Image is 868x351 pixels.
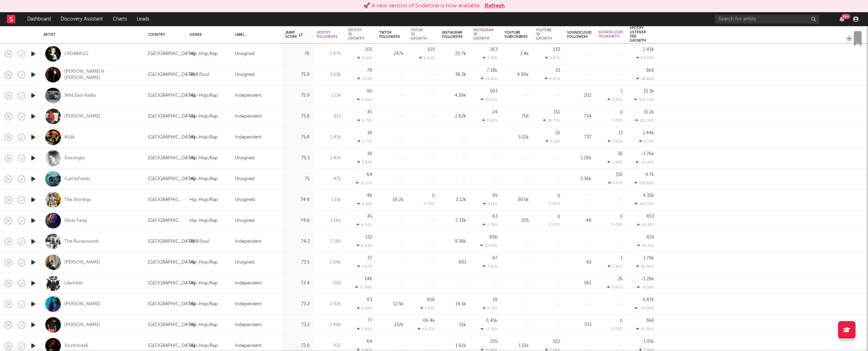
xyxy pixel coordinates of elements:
div: Independent [235,342,262,350]
div: 2.77 % [358,139,372,144]
div: 99 [367,89,372,93]
div: -5.87k [641,297,654,302]
div: 1.13k [317,91,341,100]
div: Tiktok 7D Growth [411,28,427,41]
div: 77 [367,318,372,323]
div: 102 [553,339,560,344]
div: 0 [620,319,623,323]
div: 48 [567,217,591,225]
div: 4.86 % [607,285,623,289]
a: #1dk [64,134,75,140]
div: 9.75 % [357,118,372,123]
div: 1 [621,256,623,260]
div: 9.7k [645,172,654,177]
div: 3.67 % [357,264,372,269]
div: 46 [367,193,372,198]
div: 12.5k [379,300,404,308]
div: 4.04 % [357,222,372,227]
div: 205 [504,217,529,225]
div: 39 [367,152,372,156]
div: -1.76k [641,152,654,156]
div: [PERSON_NAME] & [PERSON_NAME] [64,68,139,81]
div: Label [235,33,275,37]
div: 74.6 [285,217,310,225]
div: 76 [285,50,310,58]
div: [GEOGRAPHIC_DATA] [148,342,195,350]
a: [PERSON_NAME] [64,322,100,328]
div: [GEOGRAPHIC_DATA] [148,133,195,141]
div: 362.53 % [635,202,654,206]
div: 100.82 % [635,181,654,185]
div: [GEOGRAPHIC_DATA] [148,71,195,79]
div: Independent [235,321,262,329]
div: 36.96 % [636,264,654,269]
div: 64.02 % [636,56,654,60]
div: Independent [235,300,262,308]
div: 4.96k [504,71,529,79]
div: Soundcloud 7D Growth [598,30,623,39]
div: 429.03 % [634,97,654,102]
div: Hip-Hop/Rap [190,133,218,141]
div: 2.90 % [607,160,623,164]
div: 0.00 % [612,223,623,227]
div: CutUpFonks [64,176,90,182]
a: Dashboard [22,12,56,26]
div: 2.82 % [357,160,372,164]
div: 63 [367,297,372,302]
div: 202 [567,91,591,100]
div: [GEOGRAPHIC_DATA] [148,196,183,204]
div: 922 [317,342,341,350]
div: Independent [235,279,262,287]
div: 1.48k [317,321,341,329]
a: [PERSON_NAME] [64,113,100,120]
div: 73.5 [285,258,310,267]
div: 2.67k [317,50,341,58]
button: 99+ [839,16,844,22]
div: 181.34 % [635,118,654,123]
div: 0.00 % [612,327,623,331]
div: 9.38k [442,237,466,246]
div: -1.45k [485,318,497,323]
div: Genre [190,33,224,37]
div: 73.2 [285,300,310,308]
div: 681 [442,258,466,267]
a: Discovery Assistant [56,12,108,26]
div: Unsigned [235,217,255,225]
div: Wild East Radio [64,92,96,99]
div: 1.28k [567,154,591,162]
div: -14.16 % [636,160,654,164]
div: 15.62 % [481,97,497,102]
div: Hip-Hop/Rap [190,91,218,100]
div: 5.03 % [357,76,372,81]
div: 74.9 [285,196,310,204]
div: 0.00 % [612,119,623,123]
a: [PERSON_NAME] [64,301,100,307]
div: Unsigned [235,175,255,183]
div: YouTube 7D Growth [536,28,552,41]
div: 31.2k [644,110,654,114]
div: 23.16 % [481,76,497,81]
div: 28.86 % [636,76,654,81]
a: L4DABAGG [64,51,88,57]
a: Charts [108,12,132,26]
div: [GEOGRAPHIC_DATA] [148,175,195,183]
div: 39.5k [504,196,529,204]
div: [GEOGRAPHIC_DATA] [148,258,195,267]
div: 0 [620,214,623,219]
div: 95 [492,193,497,198]
div: -1.28k [641,277,654,281]
div: Hip-Hop/Rap [190,300,218,308]
div: 75.6 [285,133,310,141]
div: [GEOGRAPHIC_DATA] [148,154,195,162]
div: 36 [618,152,623,156]
div: 912 [317,112,341,121]
div: [GEOGRAPHIC_DATA] [148,279,195,287]
div: 7.41 % [483,264,497,269]
div: Lilwhitez [64,280,83,286]
a: Dezonglo [64,155,85,161]
input: Search for artists [715,15,819,24]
